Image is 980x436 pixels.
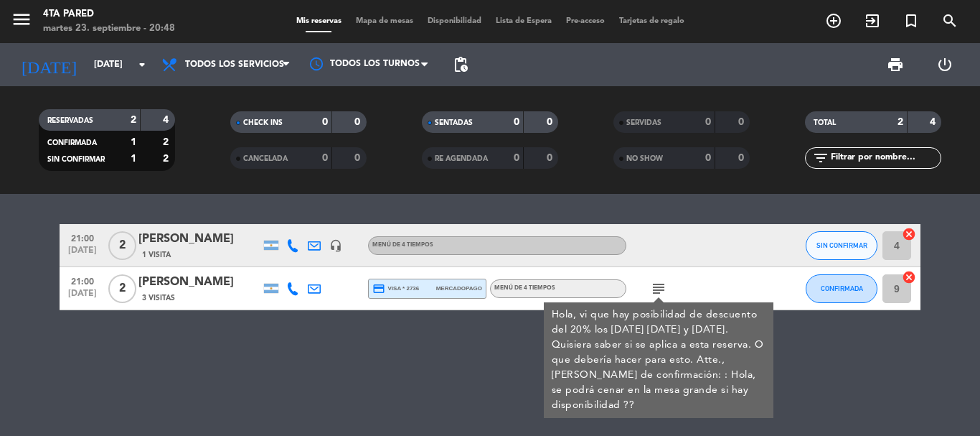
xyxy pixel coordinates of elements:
[131,154,136,164] strong: 1
[372,242,433,248] span: Menú de 4 tiempos
[806,274,877,303] button: CONFIRMADA
[812,149,829,167] i: filter_list
[163,154,171,164] strong: 2
[738,153,747,163] strong: 0
[705,153,711,163] strong: 0
[185,60,284,70] span: Todos los servicios
[920,43,969,86] div: LOG OUT
[11,9,32,30] i: menu
[897,117,903,127] strong: 2
[142,249,171,261] span: 1 Visita
[65,246,100,262] span: [DATE]
[806,231,877,260] button: SIN CONFIRMAR
[322,117,328,127] strong: 0
[163,115,171,125] strong: 4
[372,282,385,295] i: credit_card
[131,115,136,125] strong: 2
[887,56,904,73] span: print
[65,272,100,289] span: 21:00
[435,119,473,126] span: SENTADAS
[816,241,867,249] span: SIN CONFIRMAR
[705,117,711,127] strong: 0
[650,280,667,297] i: subject
[494,285,555,291] span: Menú de 4 tiempos
[902,227,916,241] i: cancel
[436,284,482,293] span: mercadopago
[354,153,363,163] strong: 0
[43,22,175,36] div: martes 23. septiembre - 20:48
[612,17,692,25] span: Tarjetas de regalo
[163,137,171,147] strong: 2
[108,231,136,260] span: 2
[821,284,863,292] span: CONFIRMADA
[420,17,489,25] span: Disponibilidad
[243,155,288,162] span: CANCELADA
[243,119,283,126] span: CHECK INS
[930,117,938,127] strong: 4
[738,117,747,127] strong: 0
[514,153,519,163] strong: 0
[65,289,100,305] span: [DATE]
[47,156,105,163] span: SIN CONFIRMAR
[829,150,941,166] input: Filtrar por nombre...
[322,153,328,163] strong: 0
[452,56,469,73] span: pending_actions
[43,7,175,22] div: 4ta Pared
[514,117,519,127] strong: 0
[435,155,488,162] span: RE AGENDADA
[138,230,260,249] div: [PERSON_NAME]
[133,56,151,73] i: arrow_drop_down
[108,274,136,303] span: 2
[825,12,842,29] i: add_circle_outline
[903,12,920,29] i: turned_in_not
[329,239,342,252] i: headset_mic
[814,119,836,126] span: TOTAL
[547,117,555,127] strong: 0
[547,153,555,163] strong: 0
[349,17,420,25] span: Mapa de mesas
[11,9,32,35] button: menu
[65,229,100,246] span: 21:00
[47,139,97,147] span: CONFIRMADA
[289,17,349,25] span: Mis reservas
[902,270,916,284] i: cancel
[936,56,953,73] i: power_settings_new
[626,119,661,126] span: SERVIDAS
[489,17,559,25] span: Lista de Espera
[142,292,175,304] span: 3 Visitas
[372,282,419,295] span: visa * 2736
[626,155,663,162] span: NO SHOW
[354,117,363,127] strong: 0
[941,12,958,29] i: search
[552,307,766,413] div: Hola, vi que hay posibilidad de descuento del 20% los [DATE] [DATE] y [DATE]. Quisiera saber si s...
[11,49,87,80] i: [DATE]
[131,137,136,147] strong: 1
[864,12,881,29] i: exit_to_app
[138,273,260,292] div: [PERSON_NAME]
[47,117,93,124] span: RESERVADAS
[559,17,612,25] span: Pre-acceso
